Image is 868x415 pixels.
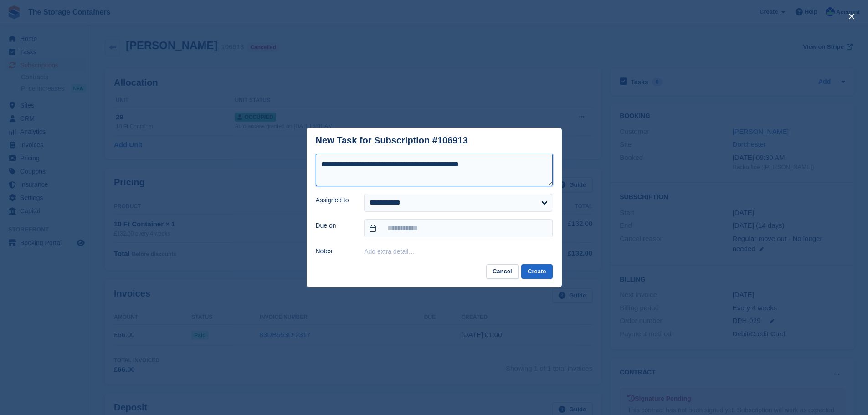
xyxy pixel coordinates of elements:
[316,221,354,231] label: Due on
[316,246,354,256] label: Notes
[521,264,552,279] button: Create
[844,9,859,24] button: close
[486,264,519,279] button: Cancel
[316,195,354,205] label: Assigned to
[364,248,415,255] button: Add extra detail…
[316,135,468,146] div: New Task for Subscription #106913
